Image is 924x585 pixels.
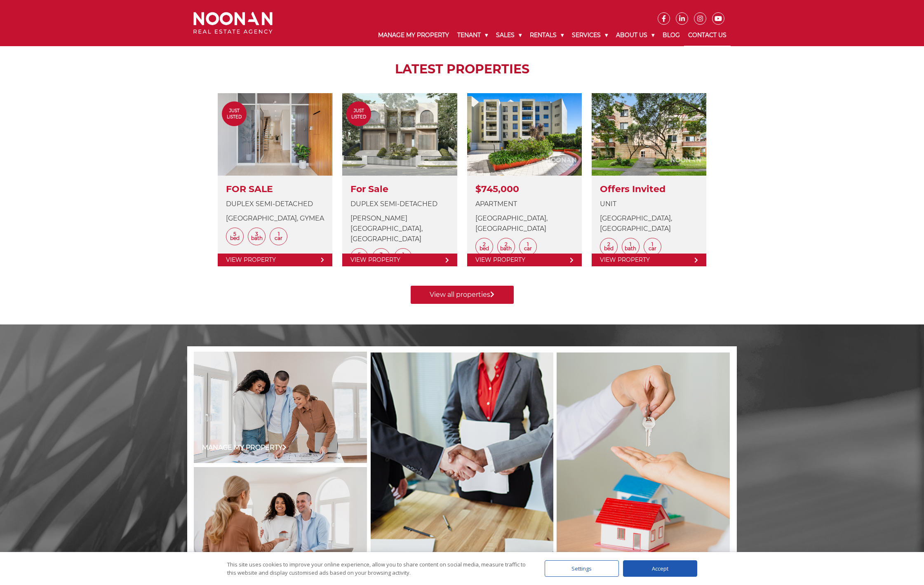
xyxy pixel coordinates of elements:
[684,25,731,46] a: Contact Us
[453,25,492,46] a: Tenant
[202,443,287,453] a: Manage my Property
[227,560,528,577] div: This site uses cookies to improve your online experience, allow you to share content on social me...
[545,560,619,577] div: Settings
[658,25,684,46] a: Blog
[208,62,716,77] h2: LATEST PROPERTIES
[568,25,612,46] a: Services
[526,25,568,46] a: Rentals
[623,560,697,577] div: Accept
[492,25,526,46] a: Sales
[346,108,371,120] span: Just Listed
[193,12,273,34] img: Noonan Real Estate Agency
[612,25,658,46] a: About Us
[374,25,453,46] a: Manage My Property
[411,286,514,304] a: View all properties
[222,108,247,120] span: Just Listed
